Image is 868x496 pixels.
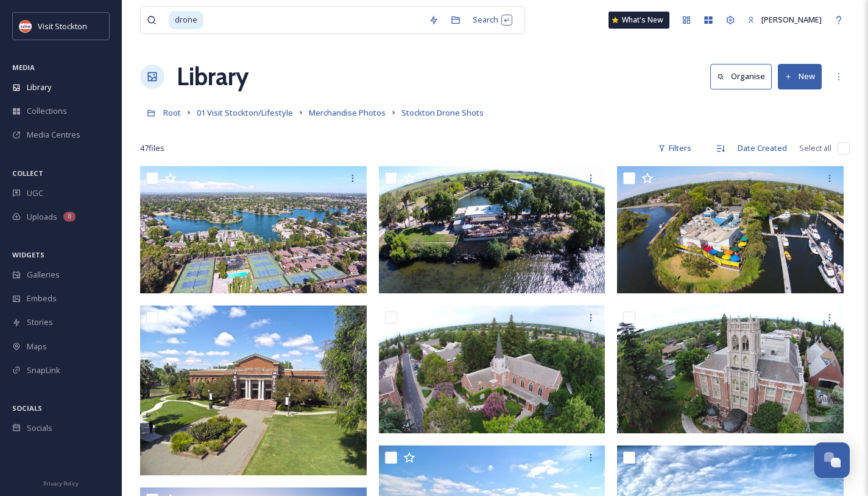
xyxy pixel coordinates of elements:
img: unnamed.jpeg [19,20,32,32]
span: Socials [27,422,52,434]
span: Stories [27,316,53,328]
a: Stockton Drone Shots [401,105,484,120]
div: Filters [652,136,697,160]
span: Merchandise Photos [309,107,386,118]
span: Library [27,82,51,93]
div: 8 [63,212,76,222]
button: Organise [710,64,772,89]
span: SnapLink [27,365,60,376]
span: WIDGETS [12,250,44,259]
span: 01 Visit Stockton/Lifestyle [197,107,293,118]
span: Embeds [27,293,57,304]
span: UGC [27,187,43,199]
img: 399382f69e968349ea32157b6bf318e42eaa56d6.jpg [140,166,367,293]
span: [PERSON_NAME] [761,14,822,25]
span: Collections [27,105,67,117]
span: Root [163,107,181,118]
div: Date Created [732,136,793,160]
img: 995b332ec1b9a5874ee8bc3c5e70f28705b08f69.jpg [379,166,605,293]
img: df38fd54bcd2fc56ac2df803abc36b6c177c6f2c.jpg [140,306,367,475]
span: Media Centres [27,129,80,141]
a: Root [163,105,181,120]
a: [PERSON_NAME] [741,8,828,32]
span: Privacy Policy [43,480,79,487]
a: 01 Visit Stockton/Lifestyle [197,105,293,120]
a: What's New [609,12,669,29]
img: 519c1586f98f6867015a29474e26c3ee1e9dcd4d.jpg [379,306,605,433]
span: drone [169,11,203,29]
span: SOCIALS [12,403,42,413]
button: New [778,64,822,89]
span: Visit Stockton [38,21,87,32]
a: Merchandise Photos [309,105,386,120]
img: b0497de0b056bf0e09c20500a8efcb02c7041c83.jpg [617,166,844,293]
img: c0f3e44417a92fdd2465096508483ab2ef3dcaf7.jpg [617,306,844,433]
button: Open Chat [814,442,850,478]
span: Maps [27,341,47,352]
a: Library [177,58,249,95]
span: Select all [799,142,831,154]
span: MEDIA [12,63,35,72]
span: Uploads [27,211,57,223]
span: Stockton Drone Shots [401,107,484,118]
span: COLLECT [12,169,43,178]
span: Galleries [27,269,60,281]
div: Search [467,8,518,32]
a: Privacy Policy [43,475,79,490]
span: 47 file s [140,142,164,154]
